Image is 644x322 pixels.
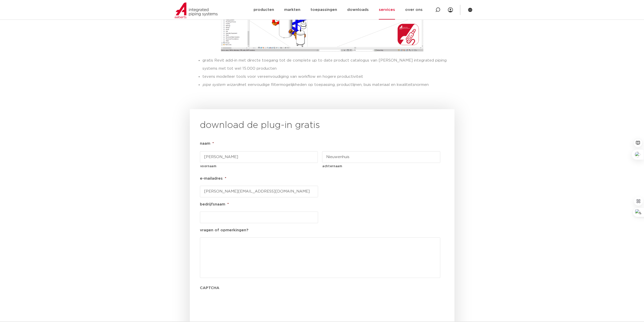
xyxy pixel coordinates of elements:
label: achternaam [322,163,440,169]
li: tevens modelleer tools voor vereenvoudiging van workflow en hogere productiviteit [202,73,452,81]
h2: download de plug-in gratis [200,119,444,131]
em: pipe system wizard [202,83,239,87]
li: met eenvoudige filtermogelijkheden op toepassing, productlijnen, buis materiaal en kwaliteitsnormen [202,81,452,89]
label: naam [200,141,214,146]
iframe: reCAPTCHA [200,295,277,315]
label: bedrijfsnaam [200,202,229,207]
label: voornaam [200,163,318,169]
li: gratis Revit add-in met directe toegang tot de complete up to date product catalogus van [PERSON_... [202,56,452,73]
label: CAPTCHA [200,286,219,291]
label: e-mailadres [200,176,226,181]
label: vragen of opmerkingen? [200,228,248,233]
